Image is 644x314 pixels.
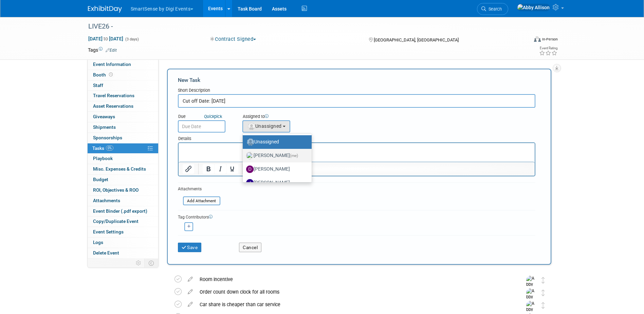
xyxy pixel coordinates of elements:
[88,164,158,174] a: Misc. Expenses & Credits
[88,185,158,195] a: ROI, Objectives & ROO
[178,243,202,252] button: Save
[106,48,117,53] a: Edit
[247,123,282,129] span: Unassigned
[204,114,214,119] i: Quick
[477,3,508,15] a: Search
[93,124,116,130] span: Shipments
[239,243,261,252] button: Cancel
[103,36,109,41] span: to
[517,4,550,11] img: Abby Allison
[488,35,558,46] div: Event Format
[88,206,158,216] a: Event Binder (.pdf export)
[178,133,535,142] div: Details
[539,47,557,50] div: Event Rating
[93,135,122,140] span: Sponsorships
[144,259,158,267] td: Toggle Event Tabs
[534,36,541,42] img: Format-Inperson.png
[88,6,122,13] img: ExhibitDay
[178,120,225,133] input: Due Date
[88,59,158,70] a: Event Information
[215,164,226,174] button: Italic
[178,94,535,108] input: Name of task or a short description
[93,114,115,119] span: Giveaways
[247,138,254,146] img: Unassigned-User-Icon.png
[88,36,124,42] span: [DATE] [DATE]
[178,213,535,220] div: Tag Contributors
[93,208,147,214] span: Event Binder (.pdf export)
[93,103,133,109] span: Asset Reservations
[88,248,158,258] a: Delete Event
[93,198,120,203] span: Attachments
[541,302,545,309] i: Move task
[86,20,518,33] div: LIVE26 -
[526,288,536,312] img: Abby Allison
[246,150,305,161] label: [PERSON_NAME]
[178,76,535,84] div: New Task
[179,143,535,162] iframe: Rich Text Area
[88,196,158,206] a: Attachments
[88,112,158,122] a: Giveaways
[88,81,158,91] a: Staff
[88,238,158,248] a: Logs
[184,301,196,308] a: edit
[246,164,305,175] label: [PERSON_NAME]
[196,274,513,285] div: Room incentive
[93,240,103,245] span: Logs
[203,114,223,119] a: Quickpick
[541,290,545,296] i: Move task
[88,70,158,80] a: Booth
[196,286,513,298] div: Order count down clock for all rooms
[93,177,108,182] span: Budget
[133,259,145,267] td: Personalize Event Tab Strip
[246,165,254,173] img: D.jpg
[242,120,291,133] button: Unassigned
[88,175,158,185] a: Budget
[178,114,232,120] div: Due
[196,299,513,310] div: Car share is cheaper than car service
[88,133,158,143] a: Sponsorships
[246,137,305,147] label: Unassigned
[184,289,196,295] a: edit
[88,101,158,111] a: Asset Reservations
[183,164,194,174] button: Insert/edit link
[88,91,158,101] a: Travel Reservations
[178,87,535,94] div: Short Description
[290,153,298,158] span: (me)
[526,276,536,300] img: Abby Allison
[203,164,214,174] button: Bold
[88,154,158,164] a: Playbook
[88,122,158,133] a: Shipments
[486,6,502,12] span: Search
[242,114,324,120] div: Assigned to
[93,62,131,67] span: Event Information
[246,177,305,188] label: [PERSON_NAME]
[108,72,114,77] span: Booth not reserved yet
[93,156,113,161] span: Playbook
[226,164,238,174] button: Underline
[374,37,459,42] span: [GEOGRAPHIC_DATA], [GEOGRAPHIC_DATA]
[88,47,117,53] td: Tags
[88,216,158,227] a: Copy/Duplicate Event
[541,277,545,283] i: Move task
[246,179,254,187] img: J.jpg
[93,72,114,77] span: Booth
[93,93,134,98] span: Travel Reservations
[92,145,113,151] span: Tasks
[208,36,259,43] button: Contract Signed
[88,227,158,237] a: Event Settings
[93,250,119,256] span: Delete Event
[93,83,103,88] span: Staff
[93,229,124,234] span: Event Settings
[93,187,139,193] span: ROI, Objectives & ROO
[125,37,139,41] span: (3 days)
[93,166,146,172] span: Misc. Expenses & Credits
[93,219,139,224] span: Copy/Duplicate Event
[88,143,158,154] a: Tasks0%
[178,186,220,192] div: Attachments
[542,37,558,42] div: In-Person
[184,276,196,282] a: edit
[106,145,113,151] span: 0%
